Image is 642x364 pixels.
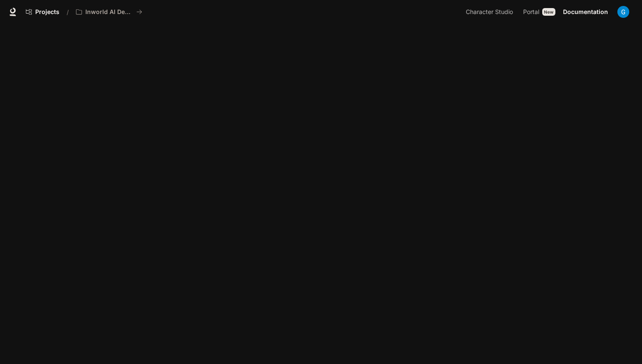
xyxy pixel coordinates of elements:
[466,7,513,17] span: Character Studio
[617,6,629,18] img: User avatar
[35,8,59,16] span: Projects
[615,3,632,20] button: User avatar
[72,3,146,20] button: All workspaces
[520,3,559,20] a: PortalNew
[560,3,611,20] a: Documentation
[462,3,519,20] a: Character Studio
[22,3,63,20] a: Go to projects
[542,8,555,16] div: New
[85,8,133,16] p: Inworld AI Demos
[563,7,608,17] span: Documentation
[63,8,72,17] div: /
[523,7,539,17] span: Portal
